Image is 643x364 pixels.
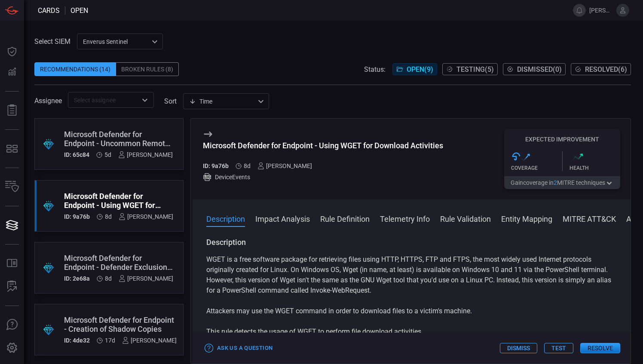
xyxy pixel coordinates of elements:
span: Sep 11, 2025 7:31 AM [105,213,112,220]
button: Testing(5) [442,63,498,75]
p: Enverus Sentinel [83,37,149,46]
div: Microsoft Defender for Endpoint - Creation of Shadow Copies [64,315,177,333]
button: Open [139,94,151,106]
div: Recommendations (14) [34,62,116,76]
div: [PERSON_NAME] [122,337,177,344]
h3: Description [206,237,617,248]
button: MITRE ATT&CK [563,213,616,223]
h5: Expected Improvement [504,136,620,143]
div: [PERSON_NAME] [119,275,173,282]
div: Microsoft Defender for Endpoint - Using WGET for Download Activities [64,192,173,210]
label: Select SIEM [34,37,70,46]
button: Rule Catalog [2,253,22,274]
button: Dismiss [500,343,537,353]
span: Open ( 9 ) [407,65,433,73]
h5: ID: 9a76b [64,213,90,220]
div: Microsoft Defender for Endpoint - Using WGET for Download Activities [203,141,443,150]
span: Testing ( 5 ) [456,65,494,73]
button: Rule Validation [440,213,491,223]
button: Resolved(6) [571,63,631,75]
p: This rule detects the usage of WGET to perform file download activities. [206,327,617,337]
span: Sep 14, 2025 9:00 AM [104,151,111,158]
button: Ask Us a Question [203,342,275,355]
div: Coverage [511,165,562,171]
button: Preferences [2,338,22,358]
p: Attackers may use the WGET command in order to download files to a victim's machine. [206,306,617,316]
h5: ID: 2e68a [64,275,90,282]
button: Ask Us A Question [2,315,22,335]
button: Test [544,343,573,353]
button: Open(9) [392,63,437,75]
button: MITRE - Detection Posture [2,138,22,159]
span: Resolved ( 6 ) [585,65,627,73]
h5: ID: 4de32 [64,337,90,344]
span: Sep 11, 2025 7:31 AM [244,162,251,169]
button: Gaincoverage in2MITRE techniques [504,176,620,189]
button: Dashboard [2,41,22,62]
button: Reports [2,100,22,121]
div: Health [570,165,621,171]
div: Broken Rules (8) [116,62,179,76]
label: sort [164,97,177,105]
span: Sep 11, 2025 7:30 AM [105,275,112,282]
span: Assignee [34,97,62,105]
div: [PERSON_NAME] [118,151,173,158]
button: Resolve [580,343,620,353]
button: Impact Analysis [255,213,310,223]
button: Inventory [2,177,22,197]
div: Microsoft Defender for Endpoint - Defender Exclusion Added via WMIC [64,254,173,272]
button: Rule Definition [320,213,370,223]
button: Detections [2,62,22,83]
span: Status: [364,65,386,73]
span: Cards [38,6,60,15]
div: Microsoft Defender for Endpoint - Uncommon Remote Access Tool Traffic [64,130,173,148]
button: Entity Mapping [501,213,552,223]
p: WGET is a free software package for retrieving files using HTTP, HTTPS, FTP and FTPS, the most wi... [206,254,617,296]
span: Sep 02, 2025 12:50 PM [105,337,115,344]
input: Select assignee [70,95,137,105]
div: DeviceEvents [203,173,443,181]
span: [PERSON_NAME].ares [589,7,613,14]
button: Dismissed(0) [503,63,566,75]
button: ALERT ANALYSIS [2,276,22,297]
button: Cards [2,215,22,236]
div: [PERSON_NAME] [119,213,173,220]
span: open [70,6,88,15]
button: Description [206,213,245,223]
div: [PERSON_NAME] [257,162,312,169]
div: Time [189,97,255,106]
h5: ID: 9a76b [203,162,229,169]
span: 2 [554,179,557,186]
button: Telemetry Info [380,213,430,223]
h5: ID: 65c84 [64,151,89,158]
span: Dismissed ( 0 ) [517,65,562,73]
